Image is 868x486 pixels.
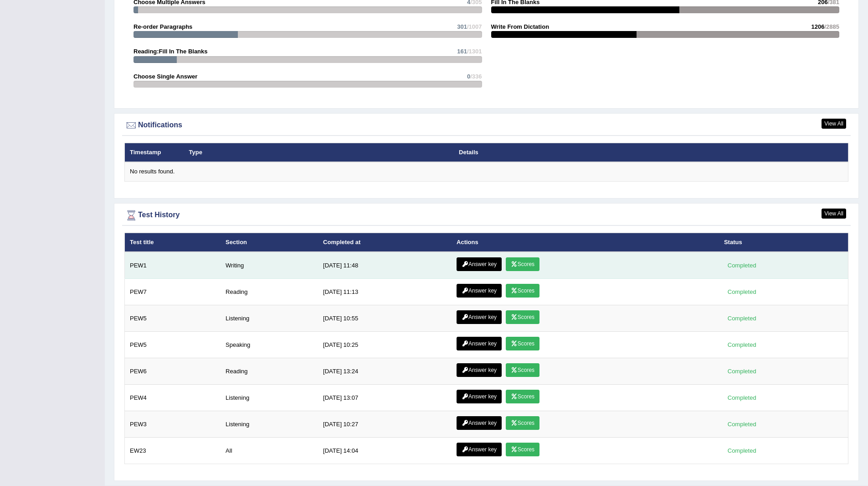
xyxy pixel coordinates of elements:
[457,337,502,350] a: Answer key
[134,73,197,80] strong: Choose Single Answer
[457,310,502,324] a: Answer key
[130,167,843,176] div: No results found.
[125,332,221,358] td: PEW5
[221,411,318,438] td: Listening
[221,385,318,411] td: Listening
[125,279,221,305] td: PEW7
[221,332,318,358] td: Speaking
[724,393,760,402] div: Completed
[221,438,318,464] td: All
[318,385,452,411] td: [DATE] 13:07
[506,310,539,324] a: Scores
[125,305,221,332] td: PEW5
[124,209,848,222] div: Test History
[506,257,539,271] a: Scores
[318,252,452,279] td: [DATE] 11:48
[457,363,502,377] a: Answer key
[124,119,848,132] div: Notifications
[125,438,221,464] td: EW23
[724,261,760,270] div: Completed
[125,233,221,252] th: Test title
[457,443,502,456] a: Answer key
[719,233,848,252] th: Status
[724,366,760,376] div: Completed
[318,279,452,305] td: [DATE] 11:13
[724,446,760,455] div: Completed
[221,358,318,385] td: Reading
[506,416,539,430] a: Scores
[125,358,221,385] td: PEW6
[457,48,467,55] span: 161
[824,23,839,30] span: /2885
[318,305,452,332] td: [DATE] 10:55
[457,416,502,430] a: Answer key
[457,284,502,298] a: Answer key
[221,279,318,305] td: Reading
[318,438,452,464] td: [DATE] 14:04
[822,209,846,219] a: View All
[812,23,825,30] span: 1206
[506,284,539,298] a: Scores
[506,337,539,350] a: Scores
[457,390,502,403] a: Answer key
[125,411,221,438] td: PEW3
[506,443,539,456] a: Scores
[724,314,760,323] div: Completed
[318,332,452,358] td: [DATE] 10:25
[454,143,793,162] th: Details
[184,143,454,162] th: Type
[467,73,470,80] span: 0
[491,23,550,30] strong: Write From Dictation
[467,48,482,55] span: /1301
[724,340,760,350] div: Completed
[506,390,539,403] a: Scores
[134,23,192,30] strong: Re-order Paragraphs
[724,419,760,429] div: Completed
[470,73,482,80] span: /336
[125,252,221,279] td: PEW1
[134,48,208,55] strong: Reading:Fill In The Blanks
[125,385,221,411] td: PEW4
[822,119,846,129] a: View All
[221,252,318,279] td: Writing
[724,287,760,297] div: Completed
[467,23,482,30] span: /1007
[506,363,539,377] a: Scores
[457,23,467,30] span: 301
[457,257,502,271] a: Answer key
[221,233,318,252] th: Section
[318,411,452,438] td: [DATE] 10:27
[125,143,184,162] th: Timestamp
[221,305,318,332] td: Listening
[318,233,452,252] th: Completed at
[452,233,719,252] th: Actions
[318,358,452,385] td: [DATE] 13:24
